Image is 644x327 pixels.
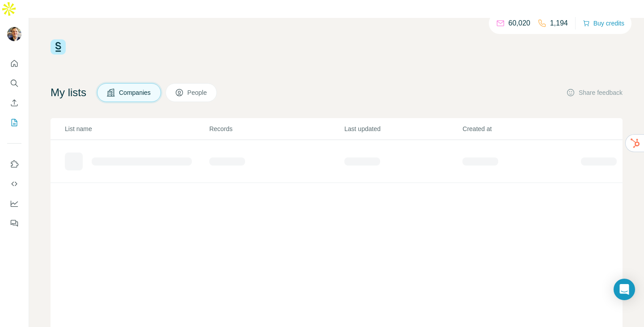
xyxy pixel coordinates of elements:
p: Last updated [344,124,462,133]
p: List name [65,124,208,133]
img: Avatar [7,27,21,41]
span: People [187,88,208,97]
div: Open Intercom Messenger [614,279,635,300]
button: Quick start [7,55,21,72]
button: Use Surfe on LinkedIn [7,156,21,172]
h4: My lists [51,85,86,100]
button: Use Surfe API [7,176,21,192]
button: Enrich CSV [7,95,21,111]
p: Created at [462,124,580,133]
img: Surfe Logo [51,39,66,55]
p: 1,194 [550,18,568,29]
button: Feedback [7,215,21,231]
button: Share feedback [566,88,623,97]
button: Dashboard [7,195,21,212]
span: Companies [119,88,152,97]
button: My lists [7,115,21,131]
p: 60,020 [508,18,530,29]
button: Buy credits [583,17,624,30]
p: Records [209,124,343,133]
button: Search [7,75,21,91]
